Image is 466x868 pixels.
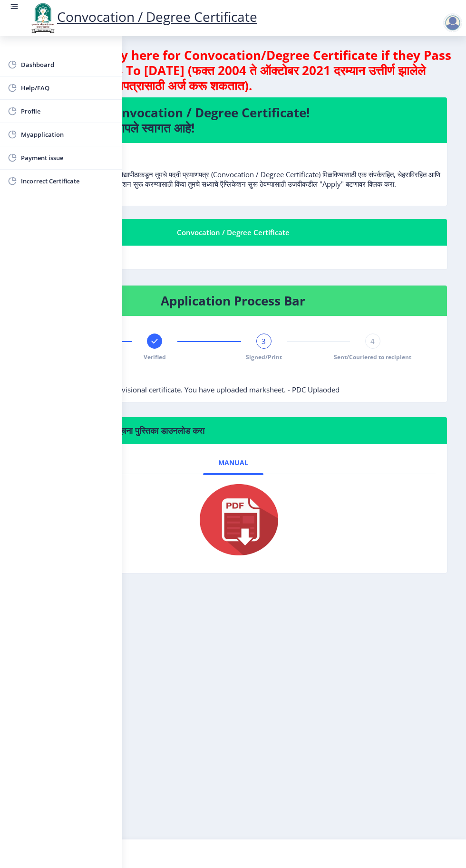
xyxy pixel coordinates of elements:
p: पुण्यश्लोक अहिल्यादेवी होळकर सोलापूर विद्यापीठाकडून तुमचे पदवी प्रमाणपत्र (Convocation / Degree C... [23,151,443,189]
span: Sent/Couriered to recipient [334,353,411,361]
span: Manual [218,459,248,467]
h4: Welcome to Convocation / Degree Certificate! पदवी प्रमाणपत्रात आपले स्वागत आहे! [30,105,436,135]
span: 4 [370,336,375,346]
h4: Application Process Bar [30,293,436,308]
img: logo [29,2,57,34]
span: Payment issue [21,152,114,163]
span: Help/FAQ [21,82,114,94]
span: Myapplication [21,129,114,140]
img: pdf.png [185,482,281,558]
span: Verified [144,353,166,361]
div: Convocation / Degree Certificate [30,227,436,238]
span: Profile [21,105,114,117]
a: Convocation / Degree Certificate [29,8,257,26]
h6: मदत पाहिजे? कृपया खालील सूचना पुस्तिका डाउनलोड करा [30,425,436,436]
span: Dashboard [21,59,114,70]
span: Remarks: Please upload provisional certificate. You have uploaded marksheet. - PDC Uplaoded [30,385,340,394]
span: Incorrect Certificate [21,175,114,187]
span: 3 [262,336,266,346]
span: Signed/Print [246,353,282,361]
a: Manual [203,451,263,474]
h4: Students can apply here for Convocation/Degree Certificate if they Pass Out between 2004 To [DATE... [11,48,455,93]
